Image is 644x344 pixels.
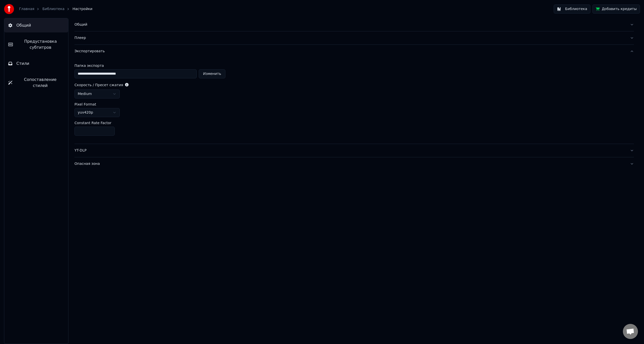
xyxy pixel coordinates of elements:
[74,31,634,44] button: Плеер
[74,103,96,106] label: Pixel Format
[554,5,590,14] button: Библиотека
[19,7,34,12] a: Главная
[74,58,634,144] div: Экспортировать
[623,324,638,339] div: Открытый чат
[42,7,64,12] a: Библиотека
[19,7,92,12] nav: breadcrumb
[16,22,31,28] span: Общий
[74,83,123,87] label: Скорость / Пресет сжатия
[74,161,626,166] div: Опасная зона
[74,148,626,153] div: YT-DLP
[4,34,68,55] button: Предустановка субтитров
[74,45,634,58] button: Экспортировать
[74,49,626,54] div: Экспортировать
[17,38,64,51] span: Предустановка субтитров
[74,18,634,31] button: Общий
[4,57,68,71] button: Стили
[199,69,225,78] button: Изменить
[16,77,64,89] span: Сопоставление стилей
[74,121,111,125] label: Constant Rate Factor
[72,7,92,12] span: Настройки
[4,18,68,32] button: Общий
[74,22,626,27] div: Общий
[74,35,626,40] div: Плеер
[74,64,225,67] label: Папка экспорта
[4,4,14,14] img: youka
[74,144,634,157] button: YT-DLP
[16,61,29,67] span: Стили
[592,5,640,14] button: Добавить кредиты
[74,157,634,170] button: Опасная зона
[4,73,68,93] button: Сопоставление стилей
